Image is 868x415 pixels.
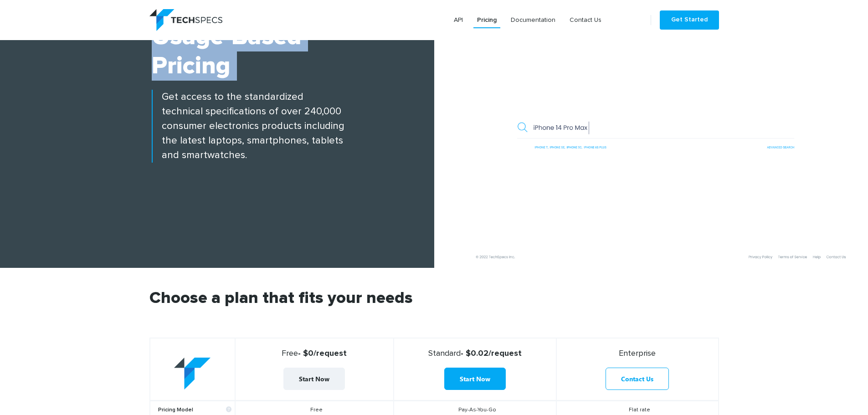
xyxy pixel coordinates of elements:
a: Start Now [444,368,506,390]
a: Contact Us [606,368,669,390]
img: logo [149,9,222,31]
a: Contact Us [566,12,605,28]
strong: - $0.02/request [398,348,552,359]
b: Pricing Model [158,407,231,414]
span: Free [282,349,298,358]
span: Standard [428,349,461,358]
span: Enterprise [619,349,656,358]
p: Get access to the standardized technical specifications of over 240,000 consumer electronics prod... [152,90,434,163]
h2: Choose a plan that fits your needs [149,290,719,338]
img: table-logo.png [174,358,211,390]
strong: - $0/request [239,348,390,359]
a: API [450,12,467,28]
a: Start Now [283,368,345,390]
a: Documentation [507,12,559,28]
a: Get Started [660,10,719,30]
a: Pricing [473,12,500,28]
